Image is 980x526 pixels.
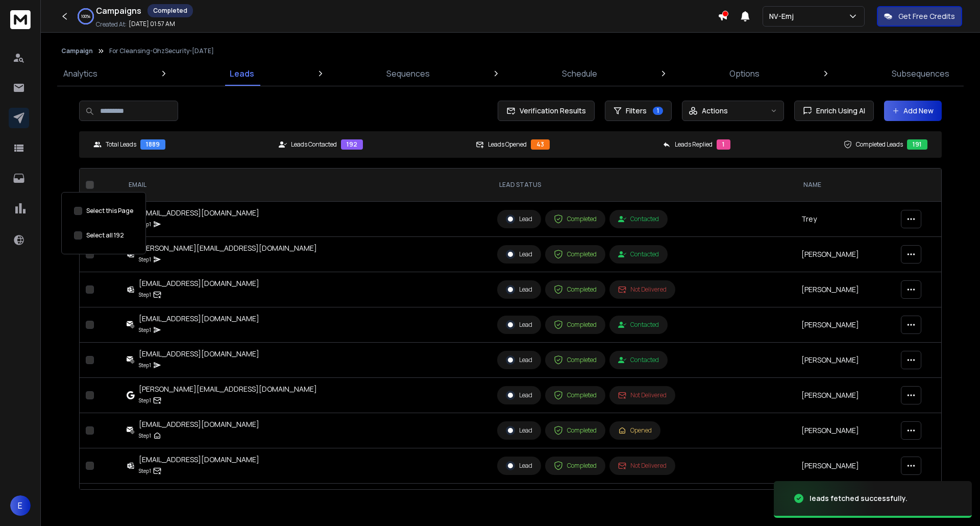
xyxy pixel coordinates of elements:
[618,215,659,223] div: Contacted
[506,250,532,259] div: Lead
[769,11,798,21] p: NV-Emj
[506,426,532,435] div: Lead
[794,101,874,121] button: Enrich Using AI
[795,413,895,448] td: [PERSON_NAME]
[795,448,895,484] td: [PERSON_NAME]
[10,495,31,516] button: E
[877,6,962,27] button: Get Free Credits
[139,314,259,324] div: [EMAIL_ADDRESS][DOMAIN_NAME]
[506,285,532,294] div: Lead
[57,61,104,86] a: Analytics
[139,384,317,394] div: [PERSON_NAME][EMAIL_ADDRESS][DOMAIN_NAME]
[139,325,151,335] p: Step 1
[230,67,254,80] p: Leads
[86,231,124,240] label: Select all 192
[856,140,903,149] p: Completed Leads
[675,140,713,149] p: Leads Replied
[795,169,895,202] th: NAME
[554,320,597,329] div: Completed
[488,140,527,149] p: Leads Opened
[554,461,597,470] div: Completed
[723,61,766,86] a: Options
[81,13,90,19] p: 100 %
[795,307,895,343] td: [PERSON_NAME]
[291,140,337,149] p: Leads Contacted
[626,106,647,116] span: Filters
[139,243,317,253] div: [PERSON_NAME][EMAIL_ADDRESS][DOMAIN_NAME]
[795,237,895,272] td: [PERSON_NAME]
[139,290,151,300] p: Step 1
[516,106,586,116] span: Verification Results
[892,67,949,80] p: Subsequences
[884,101,942,121] button: Add New
[61,47,93,55] button: Campaign
[795,272,895,307] td: [PERSON_NAME]
[139,254,151,265] p: Step 1
[653,107,663,115] span: 1
[795,202,895,237] td: Trey
[562,67,597,80] p: Schedule
[139,208,259,218] div: [EMAIL_ADDRESS][DOMAIN_NAME]
[618,321,659,329] div: Contacted
[148,4,193,17] div: Completed
[886,61,955,86] a: Subsequences
[531,139,550,150] div: 43
[605,101,672,121] button: Filters1
[729,67,759,80] p: Options
[498,101,595,121] button: Verification Results
[139,349,259,359] div: [EMAIL_ADDRESS][DOMAIN_NAME]
[109,47,214,55] p: For Cleansing-OhzSecurity-[DATE]
[898,11,955,21] p: Get Free Credits
[96,20,127,29] p: Created At:
[139,466,151,476] p: Step 1
[139,278,259,289] div: [EMAIL_ADDRESS][DOMAIN_NAME]
[907,139,927,150] div: 191
[506,214,532,224] div: Lead
[554,391,597,400] div: Completed
[618,250,659,258] div: Contacted
[341,139,363,150] div: 192
[618,356,659,364] div: Contacted
[810,493,908,504] div: leads fetched successfully.
[120,169,491,202] th: EMAIL
[554,214,597,224] div: Completed
[618,462,667,470] div: Not Delivered
[506,320,532,329] div: Lead
[139,419,259,429] div: [EMAIL_ADDRESS][DOMAIN_NAME]
[556,61,603,86] a: Schedule
[795,378,895,413] td: [PERSON_NAME]
[491,169,795,202] th: LEAD STATUS
[618,285,667,294] div: Not Delivered
[224,61,260,86] a: Leads
[554,250,597,259] div: Completed
[139,455,259,465] div: [EMAIL_ADDRESS][DOMAIN_NAME]
[96,5,141,17] h1: Campaigns
[618,391,667,399] div: Not Delivered
[380,61,436,86] a: Sequences
[554,355,597,365] div: Completed
[63,67,97,80] p: Analytics
[717,139,730,150] div: 1
[618,426,652,435] div: Opened
[554,426,597,435] div: Completed
[106,140,136,149] p: Total Leads
[129,20,175,28] p: [DATE] 01:57 AM
[140,139,165,150] div: 1889
[506,391,532,400] div: Lead
[139,360,151,370] p: Step 1
[554,285,597,294] div: Completed
[812,106,865,116] span: Enrich Using AI
[86,207,133,215] label: Select this Page
[386,67,430,80] p: Sequences
[506,461,532,470] div: Lead
[702,106,728,116] p: Actions
[139,431,151,441] p: Step 1
[795,343,895,378] td: [PERSON_NAME]
[139,395,151,405] p: Step 1
[506,355,532,365] div: Lead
